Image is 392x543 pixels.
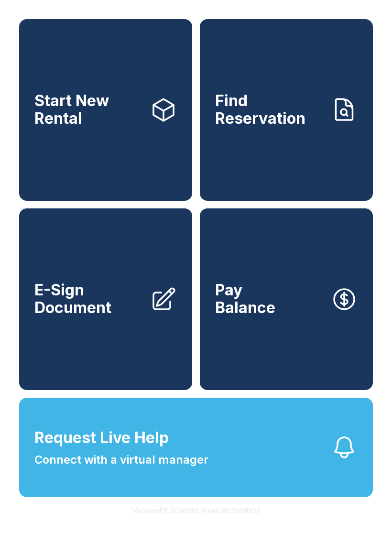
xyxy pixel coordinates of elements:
a: E-Sign Document [19,208,192,390]
button: VersionPE2CWShLHxwLdo7nhiB05 [124,497,268,524]
span: E-Sign Document [34,282,142,316]
span: Connect with a virtual manager [34,451,208,468]
span: Start New Rental [34,92,142,127]
button: Request Live HelpConnect with a virtual manager [19,398,373,497]
a: PayBalance [200,208,373,390]
a: Find Reservation [200,19,373,201]
a: Start New Rental [19,19,192,201]
span: Pay Balance [215,282,275,316]
span: Request Live Help [34,426,169,449]
span: Find Reservation [215,92,323,127]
